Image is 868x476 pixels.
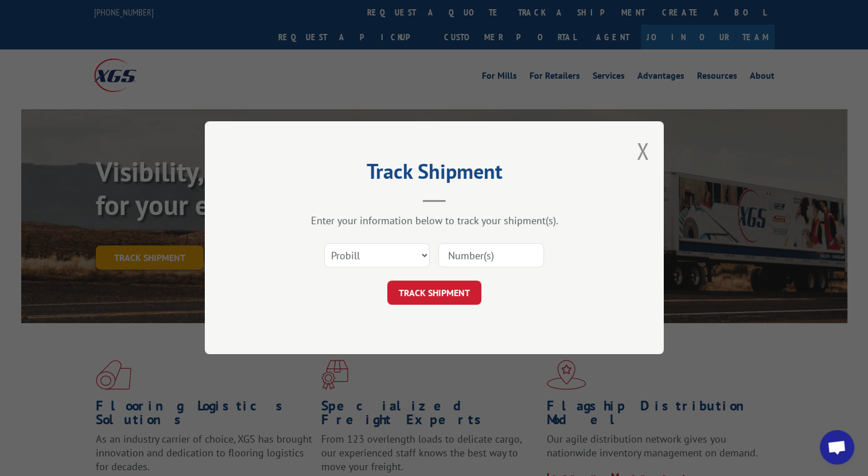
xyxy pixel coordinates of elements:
[387,281,481,305] button: TRACK SHIPMENT
[262,163,606,185] h2: Track Shipment
[820,430,854,465] a: Open chat
[637,136,649,166] button: Close modal
[262,214,606,228] div: Enter your information below to track your shipment(s).
[438,244,544,268] input: Number(s)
